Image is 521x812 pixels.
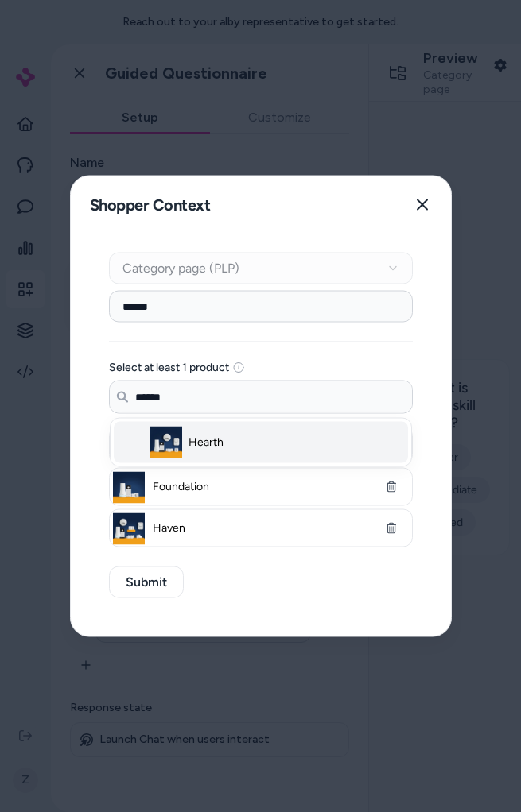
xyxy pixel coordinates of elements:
label: Select at least 1 product [109,362,229,373]
span: Hearth [189,435,224,450]
span: Haven [153,520,369,536]
img: Hearth [150,427,182,458]
span: Foundation [153,479,369,495]
button: Submit [109,566,184,598]
img: Foundation [113,472,145,504]
img: Haven [113,513,145,545]
h2: Shopper Context [84,188,211,221]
